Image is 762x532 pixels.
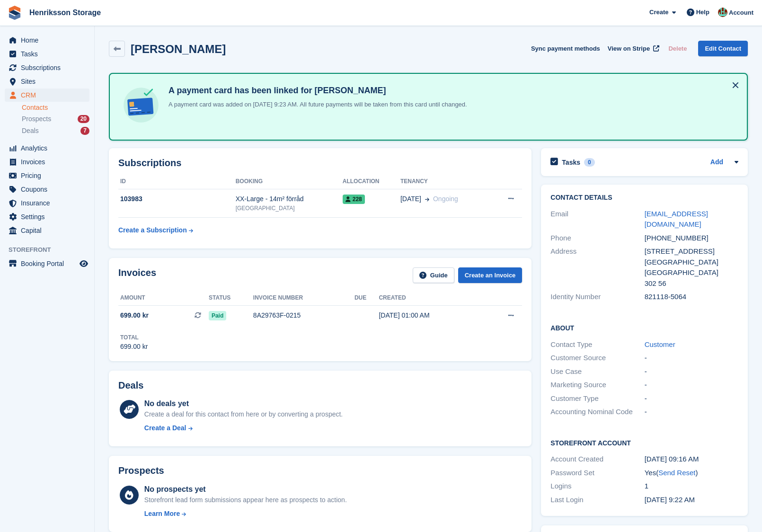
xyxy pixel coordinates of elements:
[26,5,105,20] a: Henriksson Storage
[433,195,458,203] span: Ongoing
[550,468,644,479] div: Password Set
[253,310,354,320] div: 8A29763F-0215
[343,195,365,204] span: 228
[645,292,738,302] div: 821118-5064
[645,481,738,492] div: 1
[21,224,78,237] span: Capital
[550,495,644,505] div: Last Login
[80,127,89,135] div: 7
[550,194,738,202] h2: Contact Details
[118,222,193,239] a: Create a Subscription
[144,409,343,419] div: Create a deal for this contact from here or by converting a prospect.
[209,291,253,306] th: Status
[354,291,379,306] th: Due
[584,158,595,167] div: 0
[21,142,78,155] span: Analytics
[645,468,738,479] div: Yes
[21,210,78,223] span: Settings
[21,47,78,61] span: Tasks
[118,380,143,391] h2: Deals
[118,225,187,235] div: Create a Subscription
[21,169,78,182] span: Pricing
[645,366,738,377] div: -
[5,89,89,102] a: menu
[236,174,343,189] th: Booking
[645,267,738,278] div: [GEOGRAPHIC_DATA]
[144,495,347,505] div: Storefront lead form submissions appear here as prospects to action.
[645,246,738,257] div: [STREET_ADDRESS]
[22,126,89,136] a: Deals 7
[5,75,89,88] a: menu
[5,142,89,155] a: menu
[400,174,491,189] th: Tenancy
[120,333,148,342] div: Total
[8,6,22,20] img: stora-icon-8386f47178a22dfd0bd8f6a31ec36ba5ce8667c1dd55bd0f319d3a0aa187defe.svg
[645,380,738,390] div: -
[400,194,421,204] span: [DATE]
[209,311,226,320] span: Paid
[118,174,236,189] th: ID
[550,233,644,244] div: Phone
[5,61,89,74] a: menu
[144,484,347,495] div: No prospects yet
[645,257,738,268] div: [GEOGRAPHIC_DATA]
[698,41,748,56] a: Edit Contact
[656,469,698,477] span: ( )
[550,209,644,230] div: Email
[5,257,89,270] a: menu
[118,465,164,476] h2: Prospects
[645,278,738,289] div: 302 56
[550,393,644,404] div: Customer Type
[22,114,89,124] a: Prospects 20
[550,454,644,465] div: Account Created
[458,267,523,283] a: Create an Invoice
[5,47,89,61] a: menu
[121,85,161,125] img: card-linked-ebf98d0992dc2aeb22e95c0e3c79077019eb2392cfd83c6a337811c24bc77127.svg
[550,481,644,492] div: Logins
[253,291,354,306] th: Invoice number
[21,75,78,88] span: Sites
[21,257,78,270] span: Booking Portal
[729,8,753,18] span: Account
[9,245,94,255] span: Storefront
[120,342,148,352] div: 699.00 kr
[144,423,186,433] div: Create a Deal
[5,224,89,237] a: menu
[144,509,180,519] div: Learn More
[22,103,89,112] a: Contacts
[665,41,691,56] button: Delete
[21,34,78,47] span: Home
[608,44,650,53] span: View on Stripe
[550,380,644,390] div: Marketing Source
[5,169,89,182] a: menu
[645,210,708,229] a: [EMAIL_ADDRESS][DOMAIN_NAME]
[21,155,78,168] span: Invoices
[144,509,347,519] a: Learn More
[550,438,738,447] h2: Storefront Account
[22,126,39,135] span: Deals
[236,204,343,213] div: [GEOGRAPHIC_DATA]
[21,89,78,102] span: CRM
[343,174,400,189] th: Allocation
[550,246,644,289] div: Address
[21,61,78,74] span: Subscriptions
[645,340,675,348] a: Customer
[131,43,226,55] h2: [PERSON_NAME]
[21,183,78,196] span: Coupons
[5,183,89,196] a: menu
[658,469,695,477] a: Send Reset
[413,267,454,283] a: Guide
[5,155,89,168] a: menu
[645,393,738,404] div: -
[5,210,89,223] a: menu
[645,407,738,417] div: -
[118,267,156,283] h2: Invoices
[78,115,89,123] div: 20
[5,34,89,47] a: menu
[604,41,661,56] a: View on Stripe
[118,194,236,204] div: 103983
[21,196,78,210] span: Insurance
[710,157,723,168] a: Add
[550,323,738,332] h2: About
[696,8,709,17] span: Help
